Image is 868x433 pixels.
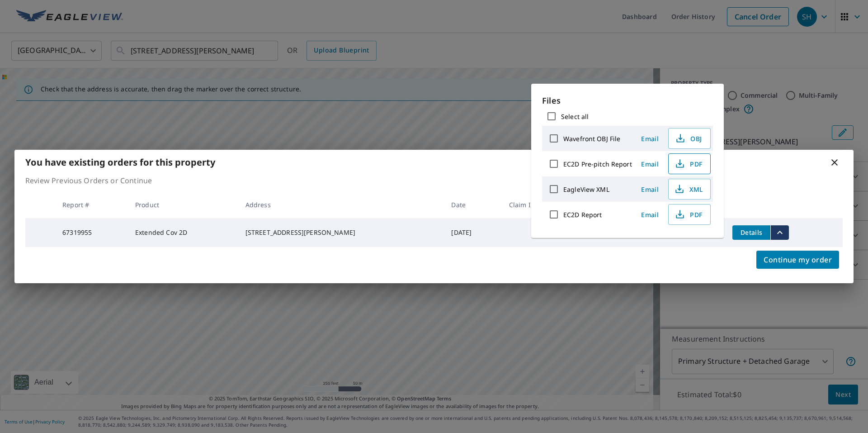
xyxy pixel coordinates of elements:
span: Email [639,160,661,168]
button: OBJ [668,128,711,149]
p: Files [542,95,713,107]
label: Wavefront OBJ File [563,134,620,143]
span: XML [674,184,703,195]
button: Email [636,208,665,222]
span: Email [639,134,661,143]
th: Claim ID [502,191,569,218]
button: PDF [668,204,711,225]
td: 67319955 [55,218,128,247]
label: EC2D Pre-pitch Report [563,160,632,168]
span: Email [639,185,661,194]
span: PDF [674,158,703,169]
label: Select all [561,112,589,121]
th: Product [128,191,238,218]
button: filesDropdownBtn-67319955 [770,225,789,240]
td: [DATE] [444,218,501,247]
th: Report # [55,191,128,218]
label: EC2D Report [563,210,602,219]
th: Address [238,191,444,218]
button: Continue my order [756,251,839,269]
span: OBJ [674,133,703,144]
span: Continue my order [764,253,832,266]
button: Email [636,182,665,196]
span: Email [639,210,661,219]
button: Email [636,157,665,171]
b: You have existing orders for this property [25,156,215,168]
label: EagleView XML [563,185,609,194]
th: Date [444,191,501,218]
button: detailsBtn-67319955 [732,225,770,240]
span: Details [738,228,765,237]
span: PDF [674,209,703,220]
button: PDF [668,153,711,174]
button: XML [668,179,711,200]
p: Review Previous Orders or Continue [25,175,843,186]
button: Email [636,132,665,146]
td: Extended Cov 2D [128,218,238,247]
div: [STREET_ADDRESS][PERSON_NAME] [245,228,437,237]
